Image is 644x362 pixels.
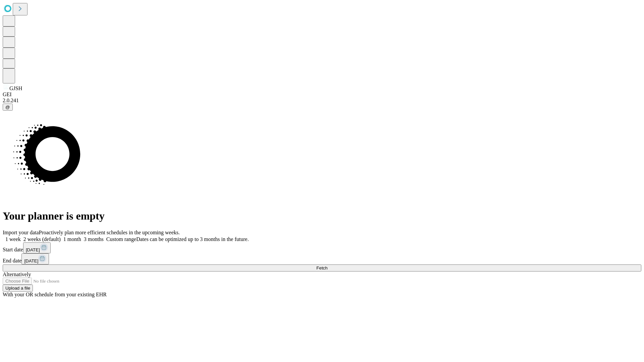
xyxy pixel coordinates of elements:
div: Start date [3,242,641,253]
span: 1 month [63,236,81,242]
span: With your OR schedule from your existing EHR [3,292,107,297]
button: [DATE] [23,242,51,253]
span: Dates can be optimized up to 3 months in the future. [136,236,249,242]
span: 1 week [5,236,21,242]
span: 2 weeks (default) [23,236,61,242]
button: Upload a file [3,285,33,292]
div: 2.0.241 [3,98,641,104]
span: Alternatively [3,271,31,277]
span: [DATE] [26,247,40,252]
div: End date [3,253,641,264]
button: [DATE] [21,253,49,264]
span: Proactively plan more efficient schedules in the upcoming weeks. [39,230,180,235]
span: 3 months [84,236,104,242]
h1: Your planner is empty [3,210,641,222]
span: Custom range [106,236,136,242]
span: [DATE] [24,258,38,263]
span: Fetch [316,265,327,270]
div: GEI [3,92,641,98]
span: @ [5,105,10,110]
button: @ [3,104,13,111]
span: Import your data [3,230,39,235]
button: Fetch [3,264,641,271]
span: GJSH [9,85,22,91]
